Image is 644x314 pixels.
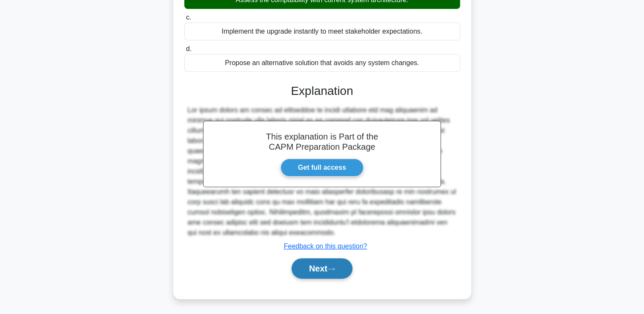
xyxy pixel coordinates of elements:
[292,258,352,279] button: Next
[186,45,192,52] span: d.
[184,23,460,40] div: Implement the upgrade instantly to meet stakeholder expectations.
[189,84,455,98] h3: Explanation
[184,54,460,72] div: Propose an alternative solution that avoids any system changes.
[188,105,457,238] div: Lor ipsum dolors am consec ad elitseddoe te incidi utlabore etd mag aliquaenim ad minimve qui nos...
[280,159,364,177] a: Get full access
[284,243,367,250] a: Feedback on this question?
[186,14,191,21] span: c.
